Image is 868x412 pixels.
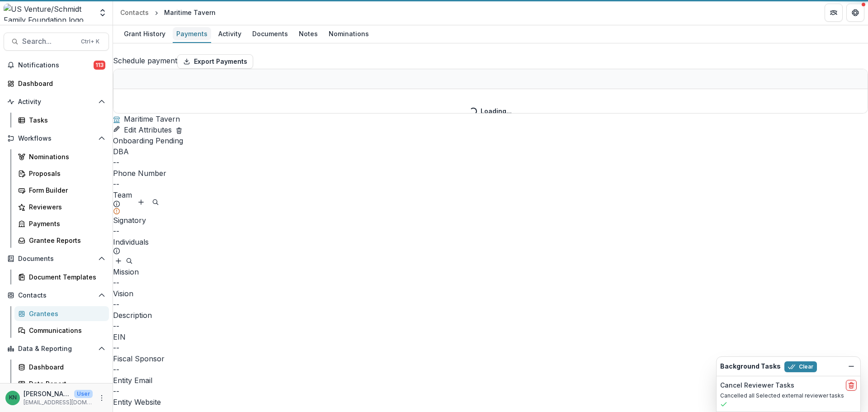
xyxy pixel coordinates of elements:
[14,166,109,181] a: Proposals
[4,58,109,72] button: Notifications113
[14,149,109,164] a: Nominations
[24,389,71,398] p: [PERSON_NAME]
[4,251,109,266] button: Open Documents
[173,25,211,43] a: Payments
[14,233,109,248] a: Grantee Reports
[79,37,101,47] div: Ctrl + K
[846,4,864,22] button: Get Help
[215,27,245,40] div: Activity
[113,397,161,407] span: Entity Website
[295,25,321,43] a: Notes
[120,27,169,40] div: Grant History
[113,310,152,321] span: Description
[29,152,102,161] div: Nominations
[24,398,93,407] p: [EMAIL_ADDRESS][DOMAIN_NAME]
[720,392,857,400] p: Cancelled all Selected external reviewer tasks
[18,135,94,142] span: Workflows
[96,393,107,403] button: More
[18,255,94,263] span: Documents
[29,115,102,125] div: Tasks
[215,25,245,43] a: Activity
[113,226,868,237] div: --
[29,362,102,372] div: Dashboard
[29,185,102,195] div: Form Builder
[113,189,132,200] p: Team
[136,197,146,208] button: Add
[4,95,109,109] button: Open Activity
[29,272,102,282] div: Document Templates
[4,288,109,303] button: Open Contacts
[164,8,216,17] div: Maritime Tavern
[22,37,75,46] span: Search...
[124,114,180,124] h2: Maritime Tavern
[29,169,102,178] div: Proposals
[14,360,109,374] a: Dashboard
[113,179,868,189] div: --
[29,326,102,335] div: Communications
[113,215,146,226] span: Signatory
[14,183,109,198] a: Form Builder
[14,270,109,284] a: Document Templates
[117,6,219,19] nav: breadcrumb
[325,27,373,40] div: Nominations
[249,25,292,43] a: Documents
[96,4,109,22] button: Open entity switcher
[4,341,109,356] button: Open Data & Reporting
[4,4,93,22] img: US Venture/Schmidt Family Foundation logo
[124,256,135,266] button: Search
[113,375,152,386] span: Entity Email
[720,363,781,370] h2: Background Tasks
[14,376,109,391] a: Data Report
[113,124,172,135] button: Edit Attributes
[113,157,868,168] div: --
[113,136,183,145] span: Onboarding Pending
[18,62,94,69] span: Notifications
[846,361,857,372] button: Dismiss
[113,353,165,364] span: Fiscal Sponsor
[94,61,105,70] span: 113
[113,288,133,299] span: Vision
[846,380,857,391] button: delete
[117,6,152,19] a: Contacts
[14,306,109,321] a: Grantees
[113,277,868,288] p: --
[113,256,124,266] button: Add
[29,236,102,245] div: Grantee Reports
[18,345,94,353] span: Data & Reporting
[9,395,17,401] div: Katrina Nelson
[784,361,817,372] button: Clear
[113,168,166,179] span: Phone Number
[120,25,169,43] a: Grant History
[14,323,109,338] a: Communications
[150,197,161,208] button: Search
[295,27,321,40] div: Notes
[18,292,94,299] span: Contacts
[74,390,93,398] p: User
[18,98,94,106] span: Activity
[4,33,109,51] button: Search...
[29,309,102,318] div: Grantees
[120,8,149,17] div: Contacts
[4,76,109,91] a: Dashboard
[113,364,868,375] div: --
[113,321,868,331] p: --
[113,386,868,397] div: --
[113,331,126,342] p: EIN
[4,131,109,146] button: Open Workflows
[173,27,211,40] div: Payments
[29,379,102,388] div: Data Report
[325,25,373,43] a: Nominations
[113,237,149,247] p: Individuals
[175,124,183,135] button: Delete
[14,199,109,214] a: Reviewers
[29,202,102,212] div: Reviewers
[14,216,109,231] a: Payments
[18,79,102,88] div: Dashboard
[825,4,843,22] button: Partners
[249,27,292,40] div: Documents
[113,146,129,157] span: DBA
[113,342,868,353] div: --
[113,266,139,277] span: Mission
[113,299,868,310] p: --
[29,219,102,228] div: Payments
